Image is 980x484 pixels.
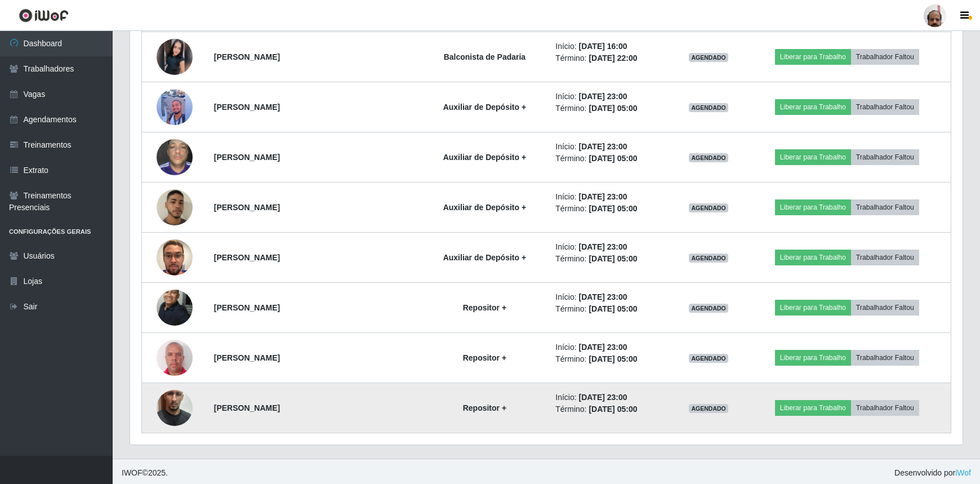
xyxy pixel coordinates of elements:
[579,192,627,201] time: [DATE] 23:00
[579,343,627,352] time: [DATE] 23:00
[851,400,919,416] button: Trabalhador Faltou
[555,353,667,365] li: Término:
[555,203,667,215] li: Término:
[851,99,919,115] button: Trabalhador Faltou
[444,52,526,61] strong: Balconista de Padaria
[555,191,667,203] li: Início:
[589,354,637,363] time: [DATE] 05:00
[157,376,193,440] img: 1752945787017.jpeg
[689,304,728,313] span: AGENDADO
[157,176,193,239] img: 1749859968121.jpeg
[589,254,637,263] time: [DATE] 05:00
[157,338,193,378] img: 1749158606538.jpeg
[214,203,280,212] strong: [PERSON_NAME]
[214,52,280,61] strong: [PERSON_NAME]
[443,153,526,162] strong: Auxiliar de Depósito +
[555,291,667,303] li: Início:
[689,153,728,162] span: AGENDADO
[579,92,627,101] time: [DATE] 23:00
[555,41,667,52] li: Início:
[775,99,851,115] button: Liberar para Trabalho
[555,52,667,64] li: Término:
[214,253,280,262] strong: [PERSON_NAME]
[555,153,667,165] li: Término:
[589,154,637,163] time: [DATE] 05:00
[214,303,280,312] strong: [PERSON_NAME]
[851,250,919,265] button: Trabalhador Faltou
[689,254,728,263] span: AGENDADO
[463,403,506,412] strong: Repositor +
[775,350,851,366] button: Liberar para Trabalho
[214,153,280,162] strong: [PERSON_NAME]
[579,242,627,251] time: [DATE] 23:00
[555,341,667,353] li: Início:
[214,103,280,112] strong: [PERSON_NAME]
[851,49,919,65] button: Trabalhador Faltou
[443,203,526,212] strong: Auxiliar de Depósito +
[579,42,627,51] time: [DATE] 16:00
[689,404,728,413] span: AGENDADO
[19,8,69,23] img: CoreUI Logo
[555,91,667,103] li: Início:
[555,103,667,114] li: Término:
[689,103,728,112] span: AGENDADO
[589,405,637,414] time: [DATE] 05:00
[689,354,728,363] span: AGENDADO
[157,225,193,290] img: 1753900097515.jpeg
[579,393,627,402] time: [DATE] 23:00
[851,300,919,316] button: Trabalhador Faltou
[689,203,728,212] span: AGENDADO
[555,241,667,253] li: Início:
[463,353,506,362] strong: Repositor +
[157,133,193,181] img: 1740615405032.jpeg
[894,467,971,479] span: Desenvolvido por
[443,253,526,262] strong: Auxiliar de Depósito +
[579,142,627,151] time: [DATE] 23:00
[555,403,667,415] li: Término:
[589,104,637,113] time: [DATE] 05:00
[775,149,851,165] button: Liberar para Trabalho
[214,353,280,362] strong: [PERSON_NAME]
[775,49,851,65] button: Liberar para Trabalho
[589,204,637,213] time: [DATE] 05:00
[851,199,919,215] button: Trabalhador Faltou
[443,103,526,112] strong: Auxiliar de Depósito +
[555,303,667,315] li: Término:
[851,350,919,366] button: Trabalhador Faltou
[157,86,193,128] img: 1731427400003.jpeg
[775,199,851,215] button: Liberar para Trabalho
[214,403,280,412] strong: [PERSON_NAME]
[589,54,637,63] time: [DATE] 22:00
[463,303,506,312] strong: Repositor +
[555,253,667,265] li: Término:
[555,141,667,153] li: Início:
[122,468,142,477] span: IWOF
[775,250,851,265] button: Liberar para Trabalho
[157,39,193,75] img: 1749949731106.jpeg
[122,467,168,479] span: © 2025 .
[157,283,193,332] img: 1734114107778.jpeg
[775,300,851,316] button: Liberar para Trabalho
[689,53,728,62] span: AGENDADO
[955,468,971,477] a: iWof
[589,304,637,313] time: [DATE] 05:00
[851,149,919,165] button: Trabalhador Faltou
[775,400,851,416] button: Liberar para Trabalho
[579,292,627,301] time: [DATE] 23:00
[555,392,667,403] li: Início:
